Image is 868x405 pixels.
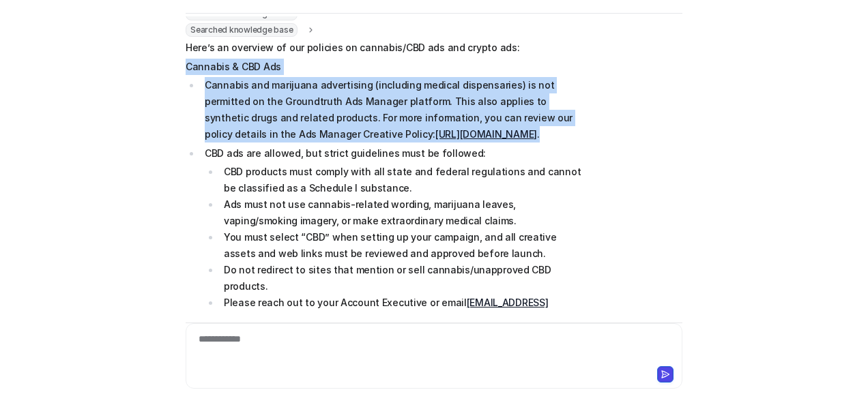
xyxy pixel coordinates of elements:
[435,128,537,140] a: [URL][DOMAIN_NAME]
[186,7,298,20] span: Searched knowledge base
[220,229,585,262] li: You must select “CBD” when setting up your campaign, and all creative assets and web links must b...
[186,23,298,37] span: Searched knowledge base
[186,59,585,75] p: Cannabis & CBD Ads
[220,164,585,196] li: CBD products must comply with all state and federal regulations and cannot be classified as a Sch...
[186,40,585,56] p: Here’s an overview of our policies on cannabis/CBD ads and crypto ads:
[205,77,585,142] p: Cannabis and marijuana advertising (including medical dispensaries) is not permitted on the Groun...
[220,262,585,295] li: Do not redirect to sites that mention or sell cannabis/unapproved CBD products.
[205,145,585,162] p: CBD ads are allowed, but strict guidelines must be followed:
[220,196,585,229] li: Ads must not use cannabis-related wording, marijuana leaves, vaping/smoking imagery, or make extr...
[220,295,585,344] li: Please reach out to your Account Executive or email before activating a CBD campaign. You can fin...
